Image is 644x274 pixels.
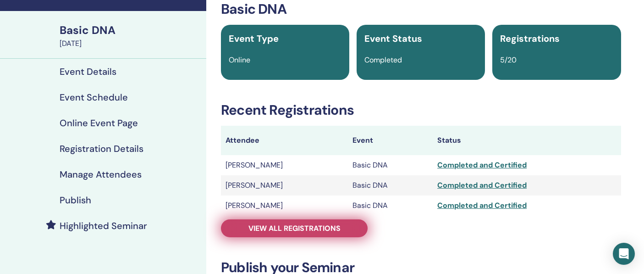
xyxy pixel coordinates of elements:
th: Attendee [221,126,348,155]
td: Basic DNA [348,175,433,196]
th: Status [433,126,621,155]
span: 5/20 [500,55,517,65]
h4: Event Schedule [60,92,128,103]
div: [DATE] [60,38,201,49]
div: Completed and Certified [437,160,616,171]
th: Event [348,126,433,155]
span: Completed [364,55,402,65]
h3: Recent Registrations [221,102,621,118]
span: Event Status [364,33,422,45]
div: Completed and Certified [437,180,616,191]
div: Open Intercom Messenger [613,243,635,265]
h3: Basic DNA [221,1,621,17]
h4: Publish [60,195,91,206]
h4: Online Event Page [60,117,138,129]
td: Basic DNA [348,196,433,216]
h4: Manage Attendees [60,169,142,180]
span: View all registrations [248,224,341,233]
span: Event Type [229,33,279,45]
td: [PERSON_NAME] [221,196,348,216]
h4: Event Details [60,66,116,77]
span: Online [229,55,250,65]
td: Basic DNA [348,155,433,175]
div: Basic DNA [60,22,201,38]
span: Registrations [500,33,560,45]
h4: Highlighted Seminar [60,220,147,231]
h4: Registration Details [60,143,143,154]
td: [PERSON_NAME] [221,175,348,196]
td: [PERSON_NAME] [221,155,348,175]
div: Completed and Certified [437,200,616,211]
a: View all registrations [221,219,368,237]
a: Basic DNA[DATE] [54,22,206,49]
